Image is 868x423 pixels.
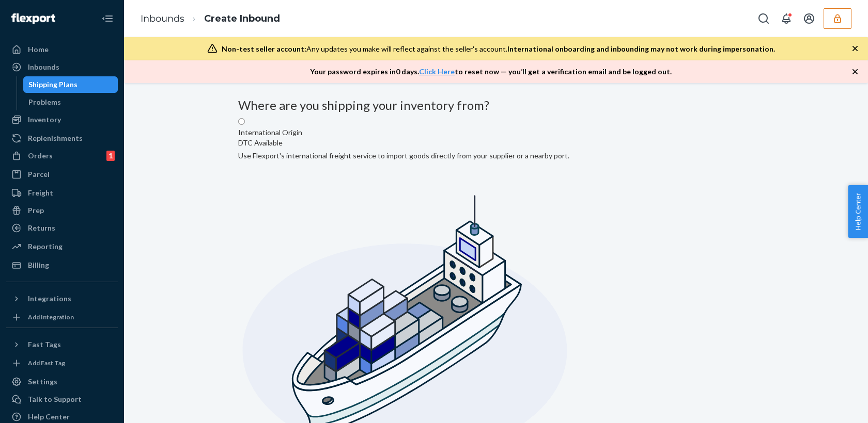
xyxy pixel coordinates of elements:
div: Fast Tags [28,339,61,350]
a: Parcel [6,166,118,183]
a: Prep [6,202,118,219]
ol: breadcrumbs [132,4,288,34]
button: Fast Tags [6,336,118,353]
a: Inbounds [141,13,184,24]
div: Help Center [28,412,70,422]
div: Inventory [28,115,61,125]
div: Orders [28,151,53,161]
div: Billing [28,260,49,270]
div: Talk to Support [28,394,82,404]
div: Prep [28,205,44,216]
a: Billing [6,257,118,273]
span: International onboarding and inbounding may not work during impersonation. [507,44,775,53]
div: Shipping Plans [28,79,78,90]
a: Replenishments [6,130,118,147]
div: Home [28,44,49,55]
button: Open notifications [776,8,797,29]
div: Any updates you make will reflect against the seller's account. [222,44,775,54]
a: Create Inbound [204,13,280,24]
button: Close Navigation [97,8,118,29]
a: Home [6,41,118,58]
a: Shipping Plans [23,76,118,93]
button: Help Center [848,185,868,238]
div: Returns [28,223,55,233]
div: Problems [28,97,61,107]
div: DTC Available [238,138,302,148]
p: Your password expires in 0 days . to reset now — you’ll get a verification email and be logged out. [310,67,672,77]
a: Freight [6,185,118,201]
div: Integrations [28,294,71,304]
a: Add Fast Tag [6,357,118,369]
button: Integrations [6,290,118,307]
div: Replenishments [28,133,83,143]
a: Inbounds [6,59,118,75]
div: Inbounds [28,62,59,72]
img: Flexport logo [11,13,55,24]
div: Add Integration [28,313,74,321]
div: Parcel [28,169,50,180]
div: Freight [28,188,53,198]
a: Inventory [6,111,118,128]
div: Reporting [28,241,63,252]
div: 1 [106,151,115,161]
a: Reporting [6,238,118,255]
a: Returns [6,220,118,236]
a: Settings [6,373,118,390]
a: Add Integration [6,311,118,323]
a: Click Here [419,67,455,76]
div: International Origin [238,127,302,148]
span: Non-test seller account: [222,44,306,53]
a: Problems [23,94,118,110]
div: Settings [28,377,57,387]
div: Add Fast Tag [28,359,65,367]
a: Orders1 [6,148,118,164]
button: Open Search Box [753,8,774,29]
a: Talk to Support [6,391,118,408]
button: Open account menu [799,8,819,29]
input: International OriginDTC AvailableUse Flexport's international freight service to import goods dir... [238,118,245,125]
div: Use Flexport's international freight service to import goods directly from your supplier or a nea... [238,151,569,161]
h3: Where are you shipping your inventory from? [238,99,754,112]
